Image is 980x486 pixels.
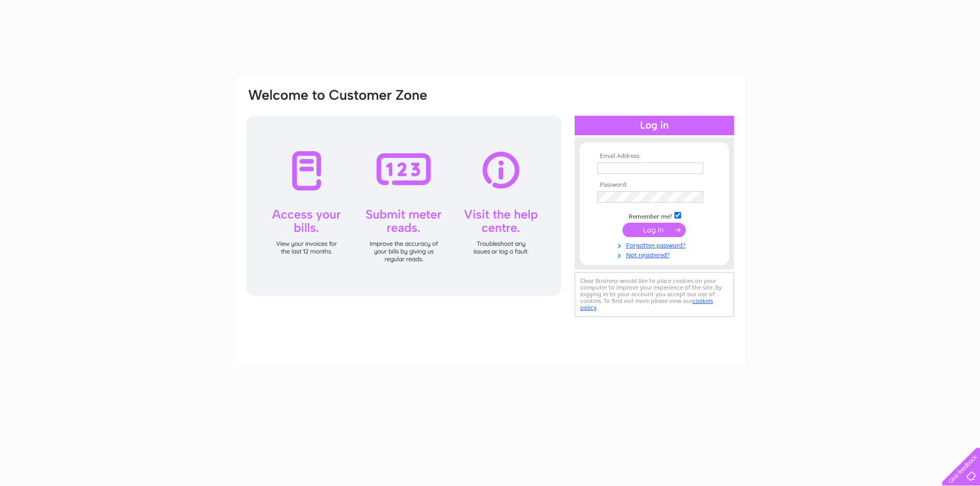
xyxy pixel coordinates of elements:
[595,210,714,221] td: Remember me?
[597,249,714,259] a: Not registered?
[622,223,686,237] input: Submit
[575,272,734,317] div: Clear Business would like to place cookies on your computer to improve your experience of the sit...
[597,240,714,249] a: Forgotten password?
[580,297,713,311] a: cookies policy
[595,153,714,160] th: Email Address:
[595,182,714,189] th: Password:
